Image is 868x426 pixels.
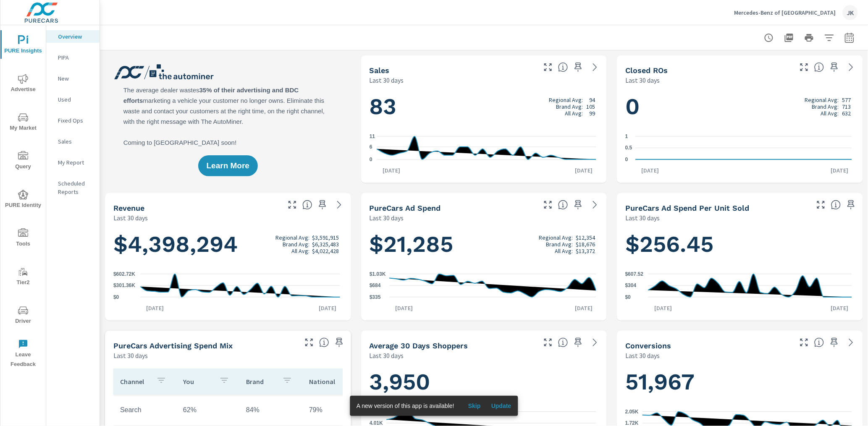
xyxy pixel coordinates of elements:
[389,304,419,312] p: [DATE]
[198,155,258,176] button: Learn More
[625,368,855,396] h1: 51,967
[841,29,858,46] button: Select Date Range
[183,377,212,386] p: You
[572,60,585,74] span: Save this to your personalized report
[370,66,390,75] h5: Sales
[558,337,568,348] span: A rolling 30 day total of daily Shoppers on the dealership website, averaged over the selected da...
[797,60,811,74] button: Make Fullscreen
[464,402,485,410] span: Skip
[113,271,135,277] text: $602.72K
[625,294,631,300] text: $0
[556,103,583,110] p: Brand Avg:
[625,350,660,361] p: Last 30 days
[302,400,365,421] td: 79%
[3,112,43,133] span: My Market
[572,336,585,349] span: Save this to your personalized report
[46,135,100,148] div: Sales
[3,190,43,210] span: PURE Identity
[58,116,93,125] p: Fixed Ops
[312,241,339,248] p: $6,325,483
[58,53,93,62] p: PIPA
[569,304,598,312] p: [DATE]
[120,377,149,386] p: Channel
[333,336,346,349] span: Save this to your personalized report
[113,283,135,289] text: $301.36K
[3,228,43,249] span: Tools
[625,157,628,162] text: 0
[558,62,568,72] span: Number of vehicles sold by the dealership over the selected date range. [Source: This data is sou...
[576,241,595,248] p: $18,676
[558,200,568,210] span: Total cost of media for all PureCars channels for the selected dealership group over the selected...
[3,306,43,326] span: Driver
[46,72,100,85] div: New
[625,271,644,277] text: $607.52
[625,66,668,75] h5: Closed ROs
[113,341,233,350] h5: PureCars Advertising Spend Mix
[588,336,602,349] a: See more details in report
[831,200,841,210] span: Average cost of advertising per each vehicle sold at the dealer over the selected date range. The...
[541,60,555,74] button: Make Fullscreen
[370,144,372,150] text: 6
[113,350,148,361] p: Last 30 days
[625,283,637,289] text: $304
[569,166,598,175] p: [DATE]
[239,400,302,421] td: 84%
[113,400,176,421] td: Search
[58,158,93,167] p: My Report
[588,60,602,74] a: See more details in report
[141,304,170,312] p: [DATE]
[46,51,100,64] div: PIPA
[370,204,441,212] h5: PureCars Ad Spend
[491,402,511,410] span: Update
[46,93,100,106] div: Used
[842,97,851,103] p: 577
[825,166,855,175] p: [DATE]
[797,336,811,349] button: Make Fullscreen
[801,29,818,46] button: Print Report
[357,402,454,409] span: A new version of this app is available!
[302,336,316,349] button: Make Fullscreen
[844,336,858,349] a: See more details in report
[309,377,338,386] p: National
[828,336,841,349] span: Save this to your personalized report
[625,409,639,415] text: 2.05K
[46,114,100,127] div: Fixed Ops
[842,103,851,110] p: 713
[246,377,275,386] p: Brand
[541,198,555,212] button: Make Fullscreen
[828,60,841,74] span: Save this to your personalized report
[461,399,488,413] button: Skip
[370,350,404,361] p: Last 30 days
[844,60,858,74] a: See more details in report
[549,97,583,103] p: Regional Avg:
[113,230,343,259] h1: $4,398,294
[370,157,372,162] text: 0
[312,248,339,254] p: $4,022,428
[625,213,660,223] p: Last 30 days
[625,204,749,212] h5: PureCars Ad Spend Per Unit Sold
[3,267,43,287] span: Tier2
[539,234,573,241] p: Regional Avg:
[821,29,838,46] button: Apply Filters
[370,420,383,426] text: 4.01K
[370,282,381,288] text: $684
[814,337,824,348] span: The number of dealer-specified goals completed by a visitor. [Source: This data is provided by th...
[113,294,119,300] text: $0
[370,271,386,277] text: $1.03K
[46,177,100,198] div: Scheduled Reports
[46,30,100,43] div: Overview
[312,234,339,241] p: $3,591,915
[572,198,585,212] span: Save this to your personalized report
[58,74,93,83] p: New
[176,400,239,421] td: 62%
[370,92,599,121] h1: 83
[844,198,858,212] span: Save this to your personalized report
[586,103,595,110] p: 105
[377,166,406,175] p: [DATE]
[488,399,515,413] button: Update
[370,133,375,139] text: 11
[58,32,93,41] p: Overview
[821,110,839,117] p: All Avg:
[805,97,839,103] p: Regional Avg:
[3,339,43,369] span: Leave Feedback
